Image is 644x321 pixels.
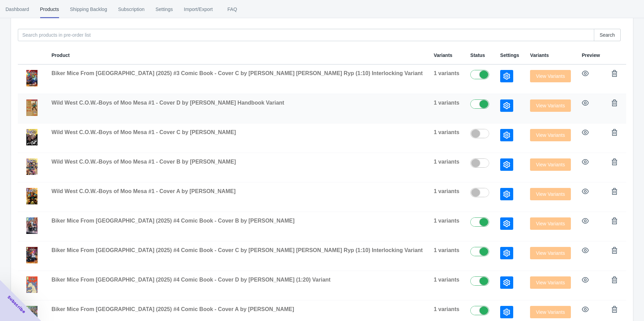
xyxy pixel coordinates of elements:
[5,0,29,18] span: Dashboard
[51,306,294,312] span: Biker Mice From [GEOGRAPHIC_DATA] (2025) #4 Comic Book - Cover A by [PERSON_NAME]
[23,158,41,175] img: cow-boys-of-moo-mesa-1-of-4-cvr-b-andrew-krahnke-var.png
[224,0,241,18] span: FAQ
[51,52,70,58] span: Product
[600,32,615,38] span: Search
[51,277,331,283] span: Biker Mice From [GEOGRAPHIC_DATA] (2025) #4 Comic Book - Cover D by [PERSON_NAME] (1:20) Variant
[6,294,27,315] span: Subscribe
[434,159,459,165] span: 1 variants
[594,29,621,41] button: Search
[184,0,213,18] span: Import/Export
[40,0,59,18] span: Products
[23,99,41,116] img: InShot_cow-boys-of-moo-mesa-1-of-4-cvr-d-gavin-smith_FINAL.png
[470,52,485,58] span: Status
[434,129,459,135] span: 1 variants
[434,277,459,283] span: 1 variants
[51,188,235,194] span: Wild West C.O.W.-Boys of Moo Mesa #1 - Cover A by [PERSON_NAME]
[434,306,459,312] span: 1 variants
[23,276,41,293] img: biker-mice-from-mars-2025-4-cvr-d-inc-1-20-aj-jothikumar_CanvaEdit.png
[434,100,459,106] span: 1 variants
[118,0,145,18] span: Subscription
[23,217,41,234] img: InShot_biker-mice-from-mars-2025-4-cvr-b-gavin-smith.png
[70,0,107,18] span: Shipping Backlog
[434,52,452,58] span: Variants
[23,188,41,204] img: cow-boys-of-moo-mesa-1-of-4-cvr-a-juan-gedeonCanvaEdit.png
[51,247,423,253] span: Biker Mice From [GEOGRAPHIC_DATA] (2025) #4 Comic Book - Cover C by [PERSON_NAME] [PERSON_NAME] R...
[23,70,41,86] img: biker-mice-from-mars-2025-3-cvr-cCanvaEdit.png
[51,218,295,224] span: Biker Mice From [GEOGRAPHIC_DATA] (2025) #4 Comic Book - Cover B by [PERSON_NAME]
[434,188,459,194] span: 1 variants
[434,70,459,76] span: 1 variants
[51,129,236,135] span: Wild West C.O.W.-Boys of Moo Mesa #1 - Cover C by [PERSON_NAME]
[23,129,41,145] img: cow-boys-of-moo-mesa-1-of-4-cvr-c-joe-palmer.png
[18,29,594,41] input: Search products in pre-order list
[582,52,600,58] span: Preview
[51,70,423,76] span: Biker Mice From [GEOGRAPHIC_DATA] (2025) #3 Comic Book - Cover C by [PERSON_NAME] [PERSON_NAME] R...
[51,100,284,106] span: Wild West C.O.W.-Boys of Moo Mesa #1 - Cover D by [PERSON_NAME] Handbook Variant
[530,52,549,58] span: Variants
[434,218,459,224] span: 1 variants
[23,247,41,263] img: InShot_biker-mice-from-mars-2025-4-cvr-c-inc-1-10-juan-jose-ryp.png
[51,159,236,165] span: Wild West C.O.W.-Boys of Moo Mesa #1 - Cover B by [PERSON_NAME]
[500,52,519,58] span: Settings
[434,247,459,253] span: 1 variants
[156,0,173,18] span: Settings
